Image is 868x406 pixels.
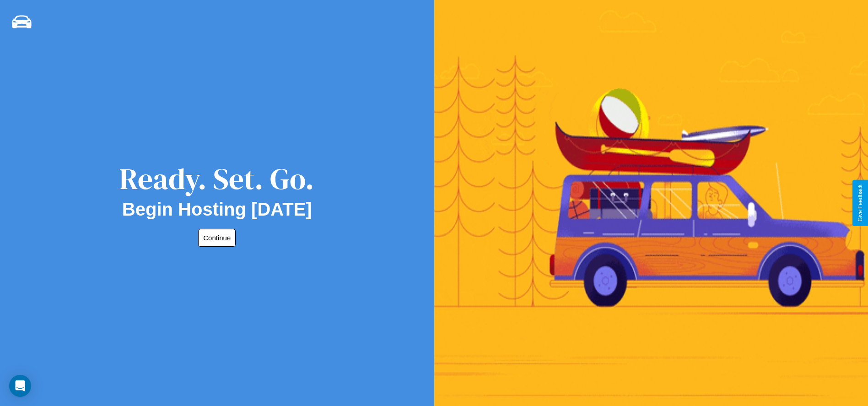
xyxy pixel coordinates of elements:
div: Open Intercom Messenger [9,375,31,397]
button: Continue [198,229,236,247]
div: Give Feedback [857,184,863,222]
h2: Begin Hosting [DATE] [122,199,312,220]
div: Ready. Set. Go. [119,158,314,199]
